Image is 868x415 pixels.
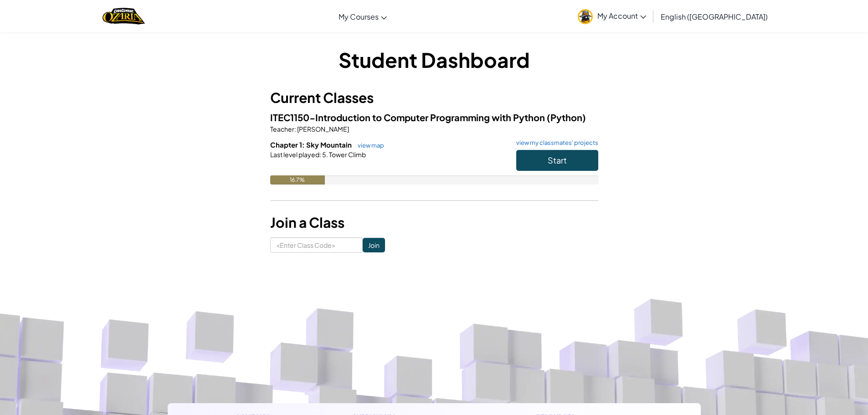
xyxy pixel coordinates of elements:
span: Tower Climb [328,150,366,159]
span: My Account [597,11,646,20]
span: (Python) [547,112,586,123]
h3: Join a Class [270,212,598,233]
input: <Enter Class Code> [270,237,363,253]
a: My Courses [334,4,391,29]
a: view my classmates' projects [512,140,598,146]
span: : [319,150,321,159]
div: 16.7% [270,175,325,184]
img: Home [103,7,145,26]
span: My Courses [339,12,379,21]
input: Join [363,238,385,252]
span: Start [548,155,567,165]
a: Ozaria by CodeCombat logo [103,7,145,26]
h3: Current Classes [270,87,598,108]
span: : [294,125,296,133]
span: [PERSON_NAME] [296,125,349,133]
span: Teacher [270,125,294,133]
span: Chapter 1: Sky Mountain [270,140,353,149]
button: Start [516,150,598,171]
span: 5. [321,150,328,159]
h1: Student Dashboard [270,46,598,74]
img: avatar [578,9,593,24]
span: ITEC1150-Introduction to Computer Programming with Python [270,112,547,123]
span: Last level played [270,150,319,159]
a: view map [353,142,384,149]
a: My Account [573,2,651,31]
span: English ([GEOGRAPHIC_DATA]) [661,12,768,21]
a: English ([GEOGRAPHIC_DATA]) [656,4,772,29]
